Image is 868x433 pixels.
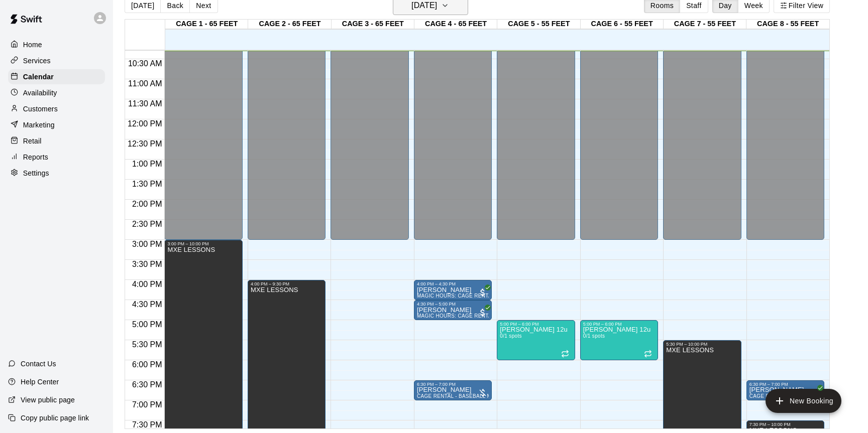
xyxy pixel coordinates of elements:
[21,413,89,423] p: Copy public page link
[130,200,165,208] span: 2:00 PM
[810,388,820,398] span: All customers have paid
[23,40,42,50] p: Home
[580,320,658,360] div: 5:00 PM – 6:00 PM: Mayhem Ostrofsky 12u
[749,382,821,387] div: 6:30 PM – 7:00 PM
[23,56,51,66] p: Services
[417,382,489,387] div: 6:30 PM – 7:00 PM
[21,377,59,387] p: Help Center
[500,333,522,339] span: 0/1 spots filled
[8,69,105,84] a: Calendar
[130,300,165,309] span: 4:30 PM
[8,53,105,68] a: Services
[644,350,652,358] span: Recurring event
[130,280,165,288] span: 4:00 PM
[8,101,105,116] a: Customers
[664,20,746,29] div: CAGE 7 - 55 FEET
[130,320,165,329] span: 5:00 PM
[478,308,488,318] span: All customers have paid
[8,133,105,149] a: Retail
[125,139,164,148] span: 12:30 PM
[23,168,49,178] p: Settings
[414,300,492,320] div: 4:30 PM – 5:00 PM: Angelina Battaglia
[21,359,56,369] p: Contact Us
[130,360,165,369] span: 6:00 PM
[8,37,105,52] a: Home
[746,20,829,29] div: CAGE 8 - 55 FEET
[414,380,492,400] div: 6:30 PM – 7:00 PM: Andrew Dolan
[497,320,575,360] div: 5:00 PM – 6:00 PM: Mayhem Ostrofsky 12u
[8,117,105,132] a: Marketing
[332,20,414,29] div: CAGE 3 - 65 FEET
[497,20,580,29] div: CAGE 5 - 55 FEET
[666,342,738,347] div: 5:30 PM – 10:00 PM
[130,420,165,429] span: 7:30 PM
[167,241,239,246] div: 3:00 PM – 10:00 PM
[125,119,164,128] span: 12:00 PM
[746,380,824,400] div: 6:30 PM – 7:00 PM: Chris Catton
[414,20,497,29] div: CAGE 4 - 65 FEET
[130,340,165,349] span: 5:30 PM
[21,395,75,405] p: View public page
[583,333,605,339] span: 0/1 spots filled
[581,20,664,29] div: CAGE 6 - 55 FEET
[561,350,569,358] span: Recurring event
[126,79,165,88] span: 11:00 AM
[130,400,165,409] span: 7:00 PM
[417,281,489,286] div: 4:00 PM – 4:30 PM
[749,393,844,399] span: CAGE RENTAL - BASEBALL MACHINE
[23,136,42,146] p: Retail
[126,99,165,108] span: 11:30 AM
[8,166,105,181] a: Settings
[8,85,105,100] a: Availability
[417,393,511,399] span: CAGE RENTAL - BASEBALL MACHINE
[251,281,322,286] div: 4:00 PM – 9:30 PM
[130,380,165,389] span: 6:30 PM
[130,240,165,248] span: 3:00 PM
[130,220,165,228] span: 2:30 PM
[130,160,165,168] span: 1:00 PM
[417,293,554,299] span: MAGIC HOURS: CAGE RENTAL + BASEBALL MACHINE
[130,180,165,188] span: 1:30 PM
[417,313,554,319] span: MAGIC HOURS: CAGE RENTAL + BASEBALL MACHINE
[23,152,48,162] p: Reports
[23,104,58,114] p: Customers
[478,287,488,298] span: All customers have paid
[583,322,655,327] div: 5:00 PM – 6:00 PM
[130,260,165,268] span: 3:30 PM
[500,322,572,327] div: 5:00 PM – 6:00 PM
[23,120,55,130] p: Marketing
[23,72,54,82] p: Calendar
[749,422,821,427] div: 7:30 PM – 10:00 PM
[766,389,841,413] button: add
[414,280,492,300] div: 4:00 PM – 4:30 PM: Angelina Battaglia
[417,302,489,307] div: 4:30 PM – 5:00 PM
[23,88,57,98] p: Availability
[126,59,165,68] span: 10:30 AM
[8,150,105,165] a: Reports
[248,20,331,29] div: CAGE 2 - 65 FEET
[165,20,248,29] div: CAGE 1 - 65 FEET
